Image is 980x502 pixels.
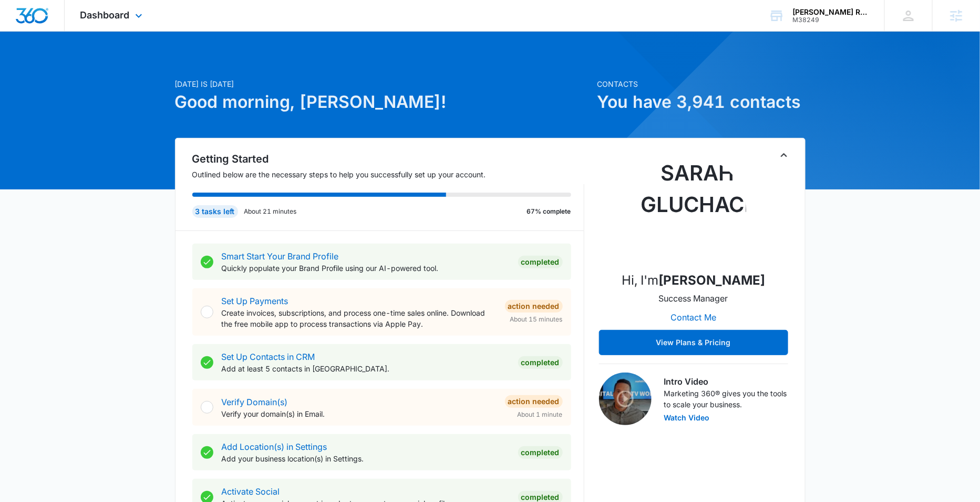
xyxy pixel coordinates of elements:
img: Sarah Gluchacki [641,157,746,263]
div: Completed [518,446,563,459]
p: Add your business location(s) in Settings. [222,453,510,464]
p: 67% complete [527,207,571,216]
p: Add at least 5 contacts in [GEOGRAPHIC_DATA]. [222,363,510,374]
a: Activate Social [222,486,280,497]
img: Intro Video [599,373,652,425]
span: About 1 minute [518,410,563,419]
p: Quickly populate your Brand Profile using our AI-powered tool. [222,263,510,274]
p: Outlined below are the necessary steps to help you successfully set up your account. [192,169,584,180]
p: Verify your domain(s) in Email. [222,408,497,419]
strong: [PERSON_NAME] [658,273,765,288]
p: [DATE] is [DATE] [175,78,591,89]
a: Smart Start Your Brand Profile [222,251,339,262]
h2: Getting Started [192,151,584,167]
p: Success Manager [659,292,728,305]
div: account id [792,16,869,24]
p: Marketing 360® gives you the tools to scale your business. [664,388,788,410]
button: Toggle Collapse [778,149,790,162]
div: Completed [518,356,563,369]
span: About 15 minutes [510,315,563,324]
p: Create invoices, subscriptions, and process one-time sales online. Download the free mobile app t... [222,307,497,329]
div: 3 tasks left [192,205,238,218]
a: Set Up Payments [222,296,288,306]
p: About 21 minutes [244,207,297,216]
h1: Good morning, [PERSON_NAME]! [175,89,591,115]
div: Completed [518,256,563,268]
a: Verify Domain(s) [222,397,288,407]
button: Contact Me [660,305,727,330]
button: Watch Video [664,414,710,421]
div: Action Needed [505,395,563,408]
a: Add Location(s) in Settings [222,441,327,452]
div: account name [792,8,869,16]
a: Set Up Contacts in CRM [222,352,315,362]
span: Dashboard [80,9,130,21]
p: Hi, I'm [622,271,765,290]
h3: Intro Video [664,375,788,388]
p: Contacts [597,78,806,89]
h1: You have 3,941 contacts [597,89,806,115]
div: Action Needed [505,300,563,313]
button: View Plans & Pricing [599,330,788,355]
